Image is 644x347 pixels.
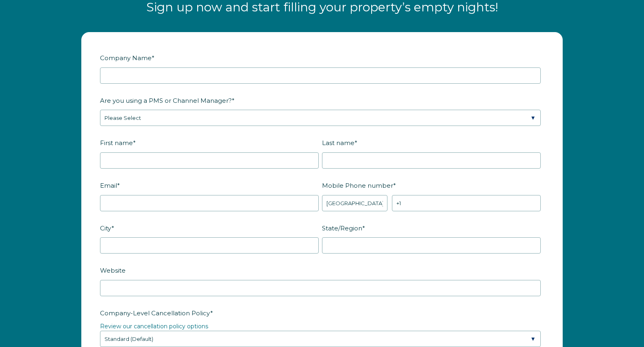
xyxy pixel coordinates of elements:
span: City [100,222,111,234]
span: Email [100,179,117,192]
span: Last name [322,137,355,149]
span: First name [100,137,133,149]
span: Are you using a PMS or Channel Manager? [100,94,232,107]
span: Mobile Phone number [322,179,393,192]
a: Review our cancellation policy options [100,323,208,330]
span: Company-Level Cancellation Policy [100,307,210,319]
span: Company Name [100,52,152,64]
span: Website [100,264,126,277]
span: State/Region [322,222,362,234]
